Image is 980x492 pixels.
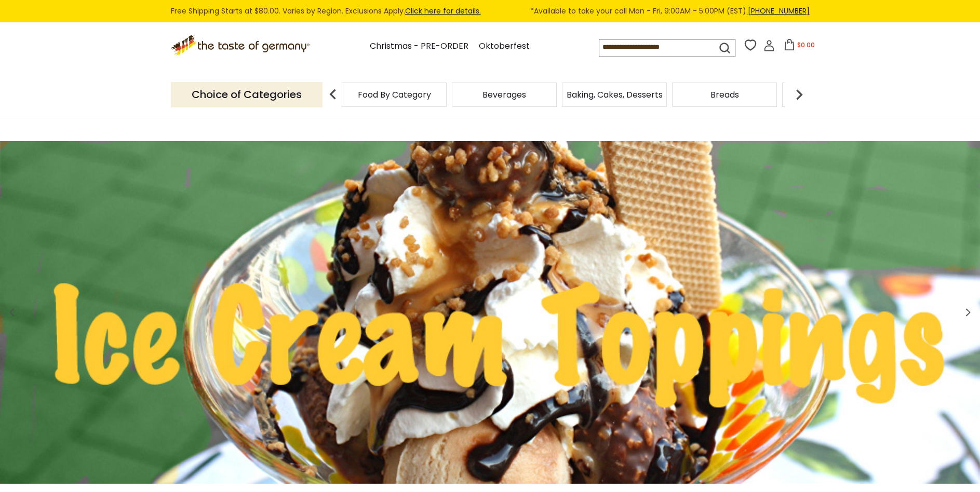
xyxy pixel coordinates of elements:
span: *Available to take your call Mon - Fri, 9:00AM - 5:00PM (EST). [530,5,810,17]
a: [PHONE_NUMBER] [748,6,810,16]
img: previous arrow [323,84,343,105]
a: Christmas - PRE-ORDER [370,39,468,53]
img: next arrow [789,84,810,105]
a: Click here for details. [405,6,481,16]
a: Oktoberfest [479,39,530,53]
a: Breads [710,91,739,99]
span: $0.00 [797,40,815,49]
a: Baking, Cakes, Desserts [567,91,663,99]
a: Food By Category [358,91,431,99]
p: Choice of Categories [171,82,323,107]
button: $0.00 [777,39,821,54]
div: Free Shipping Starts at $80.00. Varies by Region. Exclusions Apply. [171,5,810,17]
a: Beverages [482,91,526,99]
